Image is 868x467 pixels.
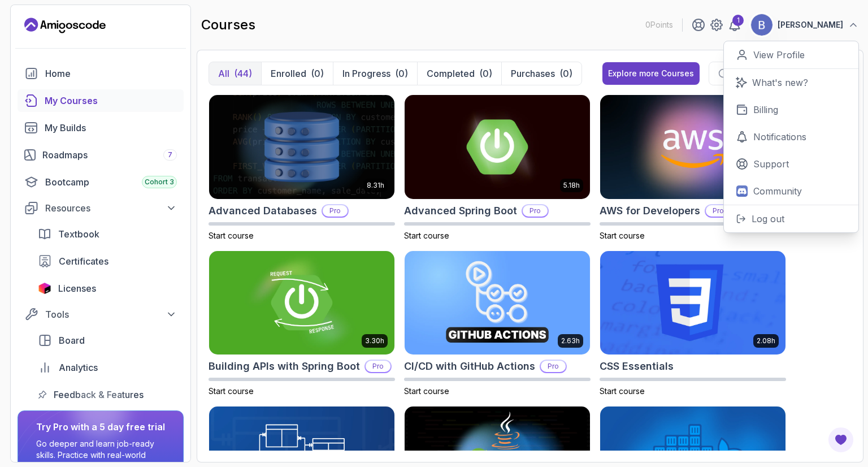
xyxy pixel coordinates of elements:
a: home [18,62,184,85]
img: Advanced Databases card [209,95,394,199]
p: View Profile [753,48,805,62]
div: (44) [234,67,252,80]
button: Purchases(0) [501,62,581,85]
span: Start course [600,231,645,240]
div: Resources [45,201,177,215]
div: Bootcamp [45,175,177,189]
img: jetbrains icon [38,283,51,294]
button: Explore more Courses [602,62,700,85]
h2: CI/CD with GitHub Actions [404,358,535,374]
span: Cohort 3 [145,178,174,187]
span: Feedback & Features [54,388,144,401]
h2: Building APIs with Spring Boot [209,358,360,374]
p: 2.08h [757,336,775,345]
a: Billing [724,96,858,123]
button: Log out [724,205,858,232]
p: Pro [323,205,348,217]
span: Textbook [58,227,99,241]
p: Log out [752,212,784,226]
p: [PERSON_NAME] [778,19,843,31]
a: analytics [31,356,184,379]
a: feedback [31,383,184,406]
p: 8.31h [367,181,384,190]
a: certificates [31,250,184,273]
p: Pro [541,361,566,372]
button: Open Feedback Button [827,426,854,453]
img: Building APIs with Spring Boot card [209,251,394,355]
img: CI/CD with GitHub Actions card [405,251,590,355]
a: 1 [728,18,741,32]
span: Start course [209,386,254,396]
div: (0) [559,67,572,80]
button: In Progress(0) [333,62,417,85]
p: Enrolled [271,67,306,80]
a: bootcamp [18,171,184,193]
button: Enrolled(0) [261,62,333,85]
div: 1 [732,15,744,26]
p: 0 Points [645,19,673,31]
p: Support [753,157,789,171]
a: textbook [31,223,184,245]
span: Certificates [59,254,108,268]
a: Landing page [24,16,106,34]
img: CSS Essentials card [600,251,785,355]
button: user profile image[PERSON_NAME] [750,14,859,36]
h2: CSS Essentials [600,358,674,374]
a: View Profile [724,41,858,69]
a: roadmaps [18,144,184,166]
p: 3.30h [365,336,384,345]
p: Community [753,184,802,198]
h2: Advanced Databases [209,203,317,219]
div: Roadmaps [42,148,177,162]
span: Start course [209,231,254,240]
p: Completed [427,67,475,80]
span: Start course [404,231,449,240]
p: 2.63h [561,336,580,345]
span: Licenses [58,282,96,295]
div: Tools [45,308,177,321]
button: All(44) [209,62,261,85]
button: Tools [18,304,184,325]
a: licenses [31,277,184,300]
a: Notifications [724,123,858,150]
p: Notifications [753,130,806,144]
button: Resources [18,198,184,218]
a: What's new? [724,69,858,96]
a: builds [18,116,184,139]
div: (0) [479,67,492,80]
img: user profile image [751,14,772,36]
p: All [218,67,229,80]
img: Advanced Spring Boot card [405,95,590,199]
a: courses [18,89,184,112]
div: My Builds [45,121,177,135]
h2: Advanced Spring Boot [404,203,517,219]
img: AWS for Developers card [600,95,785,199]
span: Start course [600,386,645,396]
div: Home [45,67,177,80]
span: Board [59,334,85,347]
h2: AWS for Developers [600,203,700,219]
a: board [31,329,184,352]
div: (0) [311,67,324,80]
h2: courses [201,16,255,34]
p: Billing [753,103,778,116]
div: (0) [395,67,408,80]
p: Pro [523,205,548,217]
p: Pro [706,205,731,217]
button: Completed(0) [417,62,501,85]
p: 5.18h [563,181,580,190]
span: Analytics [59,361,98,374]
span: Start course [404,386,449,396]
a: Support [724,150,858,178]
a: Community [724,178,858,205]
span: 7 [168,150,172,159]
p: What's new? [752,76,808,89]
div: My Courses [45,94,177,107]
p: Pro [366,361,390,372]
p: Purchases [511,67,555,80]
div: Explore more Courses [608,68,694,79]
p: In Progress [342,67,390,80]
